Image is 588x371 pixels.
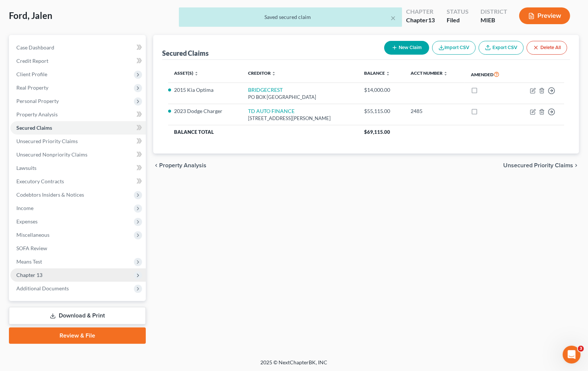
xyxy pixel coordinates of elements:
a: BRIDGECREST [248,87,283,93]
div: Secured Claims [162,49,209,58]
a: Secured Claims [10,121,146,135]
button: Import CSV [432,41,476,55]
i: unfold_more [194,71,199,76]
span: Case Dashboard [16,44,54,51]
button: Delete All [527,41,567,55]
a: Review & File [9,328,146,344]
button: Unsecured Priority Claims chevron_right [503,162,579,168]
li: 2015 Kia Optima [174,86,236,94]
div: $55,115.00 [364,107,399,115]
a: Unsecured Priority Claims [10,135,146,148]
button: × [391,13,396,22]
div: Saved secured claim [185,13,396,21]
a: Unsecured Nonpriority Claims [10,148,146,161]
span: Unsecured Priority Claims [16,138,78,144]
a: Download & Print [9,307,146,325]
th: Amended [465,66,515,83]
i: unfold_more [443,71,448,76]
a: Acct Number unfold_more [411,70,448,76]
span: Property Analysis [159,162,206,168]
a: TD AUTO FINANCE [248,108,295,114]
span: Credit Report [16,58,48,64]
span: Real Property [16,84,48,91]
span: Income [16,205,33,211]
span: Additional Documents [16,285,69,291]
div: $14,000.00 [364,86,399,94]
button: New Claim [384,41,429,55]
span: $69,115.00 [364,129,390,135]
span: Expenses [16,218,38,225]
span: Unsecured Priority Claims [503,162,573,168]
a: Creditor unfold_more [248,70,276,76]
div: [STREET_ADDRESS][PERSON_NAME] [248,115,352,122]
a: SOFA Review [10,242,146,255]
button: chevron_left Property Analysis [153,162,206,168]
a: Asset(s) unfold_more [174,70,199,76]
a: Balance unfold_more [364,70,390,76]
span: SOFA Review [16,245,47,251]
iframe: Intercom live chat [563,346,581,364]
span: Property Analysis [16,111,58,117]
span: Executory Contracts [16,178,64,184]
a: Credit Report [10,54,146,68]
div: 2485 [411,107,459,115]
th: Balance Total [168,125,358,139]
span: Lawsuits [16,165,36,171]
a: Property Analysis [10,108,146,121]
div: PO BOX [GEOGRAPHIC_DATA] [248,94,352,101]
i: chevron_right [573,162,579,168]
span: Chapter 13 [16,272,42,278]
span: Unsecured Nonpriority Claims [16,151,87,158]
i: chevron_left [153,162,159,168]
a: Lawsuits [10,161,146,175]
span: Means Test [16,258,42,265]
span: Secured Claims [16,125,52,131]
li: 2023 Dodge Charger [174,107,236,115]
span: Miscellaneous [16,232,49,238]
i: unfold_more [271,71,276,76]
a: Case Dashboard [10,41,146,54]
span: Personal Property [16,98,59,104]
span: Client Profile [16,71,47,77]
span: 3 [578,346,584,352]
a: Executory Contracts [10,175,146,188]
a: Export CSV [479,41,524,55]
span: Codebtors Insiders & Notices [16,191,84,198]
i: unfold_more [386,71,390,76]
